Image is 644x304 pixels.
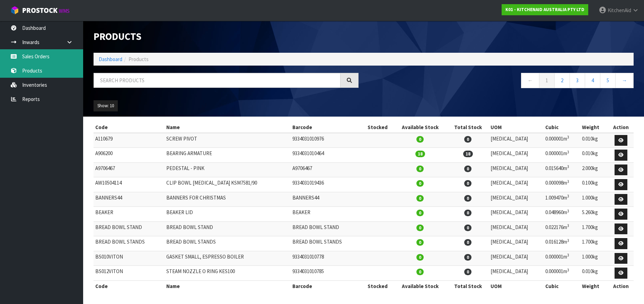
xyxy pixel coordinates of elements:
[165,122,291,133] th: Name
[291,280,362,292] th: Barcode
[580,280,608,292] th: Weight
[94,192,165,207] td: BANNERS44
[94,162,165,177] td: A9706467
[600,73,616,88] a: 5
[393,122,447,133] th: Available Stock
[570,73,585,88] a: 3
[580,177,608,192] td: 0.100kg
[416,225,424,231] span: 0
[464,254,471,261] span: 0
[416,269,424,275] span: 0
[393,280,447,292] th: Available Stock
[165,236,291,251] td: BREAD BOWL STANDS
[567,150,569,154] sup: 3
[489,177,544,192] td: [MEDICAL_DATA]
[291,207,362,222] td: BEAKER
[464,239,471,246] span: 0
[567,135,569,140] sup: 3
[165,133,291,148] td: SCREW PIVOT
[165,162,291,177] td: PEDESTAL - PINK
[416,210,424,216] span: 0
[567,179,569,184] sup: 3
[489,148,544,163] td: [MEDICAL_DATA]
[165,192,291,207] td: BANNERS FOR CHRISTMAS
[580,133,608,148] td: 0.010kg
[291,148,362,163] td: 9334031010464
[447,280,489,292] th: Total Stock
[567,209,569,213] sup: 3
[291,133,362,148] td: 9334031010976
[362,280,393,292] th: Stocked
[544,251,580,266] td: 0.000001m
[464,180,471,187] span: 0
[489,192,544,207] td: [MEDICAL_DATA]
[59,8,70,14] small: WMS
[544,266,580,281] td: 0.000001m
[608,122,634,133] th: Action
[94,148,165,163] td: A906200
[94,73,341,88] input: Search products
[544,280,580,292] th: Cubic
[10,6,19,15] img: cube-alt.png
[369,73,634,90] nav: Page navigation
[22,6,58,15] span: ProStock
[580,236,608,251] td: 1.700kg
[544,122,580,133] th: Cubic
[416,195,424,202] span: 0
[580,148,608,163] td: 0.010kg
[165,251,291,266] td: GASKET SMALL, ESPRESSO BOILER
[580,162,608,177] td: 2.000kg
[94,280,165,292] th: Code
[585,73,600,88] a: 4
[544,207,580,222] td: 0.048960m
[94,221,165,236] td: BREAD BOWL STAND
[544,236,580,251] td: 0.016128m
[489,207,544,222] td: [MEDICAL_DATA]
[489,251,544,266] td: [MEDICAL_DATA]
[544,221,580,236] td: 0.022176m
[567,164,569,169] sup: 3
[464,269,471,275] span: 0
[94,100,118,111] button: Show: 10
[580,192,608,207] td: 1.000kg
[165,148,291,163] td: BEARING ARMATURE
[291,177,362,192] td: 9334031019436
[291,266,362,281] td: 9334031010785
[544,177,580,192] td: 0.000098m
[94,236,165,251] td: BREAD BOWL STANDS
[94,266,165,281] td: BS012VITON
[291,122,362,133] th: Barcode
[489,280,544,292] th: UOM
[544,192,580,207] td: 1.009470m
[464,225,471,231] span: 0
[165,221,291,236] td: BREAD BOWL STAND
[415,151,425,157] span: 18
[165,207,291,222] td: BEAKER LID
[580,266,608,281] td: 0.010kg
[567,194,569,199] sup: 3
[464,136,471,143] span: 0
[615,73,634,88] a: →
[464,195,471,202] span: 0
[416,180,424,187] span: 0
[291,236,362,251] td: BREAD BOWL STANDS
[416,254,424,261] span: 0
[94,251,165,266] td: BS010VITON
[489,236,544,251] td: [MEDICAL_DATA]
[580,207,608,222] td: 5.260kg
[291,251,362,266] td: 9334031010778
[567,253,569,257] sup: 3
[567,268,569,272] sup: 3
[521,73,539,88] a: ←
[464,210,471,216] span: 0
[567,223,569,228] sup: 3
[489,162,544,177] td: [MEDICAL_DATA]
[544,162,580,177] td: 0.015640m
[567,238,569,243] sup: 3
[165,266,291,281] td: STEAM NOZZLE O RING KES100
[94,31,359,42] h1: Products
[489,133,544,148] td: [MEDICAL_DATA]
[608,7,631,14] span: KitchenAid
[94,122,165,133] th: Code
[505,7,584,12] strong: K01 - KITCHENAID AUSTRALIA PTY LTD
